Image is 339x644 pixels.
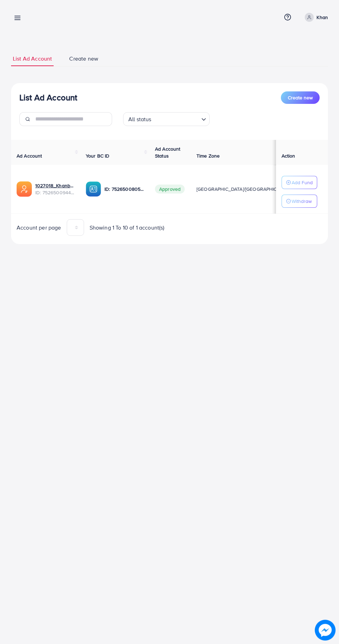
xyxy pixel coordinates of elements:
[196,152,220,159] span: Time Zone
[35,182,75,196] div: <span class='underline'>1027018_Khanbhia_1752400071646</span></br>7526500944935256080
[13,55,52,63] span: List Ad Account
[86,152,110,159] span: Your BC ID
[302,13,328,22] a: Khan
[19,92,77,102] h3: List Ad Account
[69,55,98,63] span: Create new
[104,185,144,193] p: ID: 7526500805902909457
[317,13,328,21] p: Khan
[288,94,313,101] span: Create new
[155,185,185,194] span: Approved
[292,178,313,187] p: Add Fund
[127,114,153,124] span: All status
[315,620,335,640] img: image
[282,152,295,159] span: Action
[155,145,181,159] span: Ad Account Status
[17,181,32,197] img: ic-ads-acc.e4c84228.svg
[17,224,61,232] span: Account per page
[86,181,101,197] img: ic-ba-acc.ded83a64.svg
[196,186,293,193] span: [GEOGRAPHIC_DATA]/[GEOGRAPHIC_DATA]
[17,152,42,159] span: Ad Account
[282,195,317,208] button: Withdraw
[154,113,199,124] input: Search for option
[292,197,312,205] p: Withdraw
[281,91,320,104] button: Create new
[35,189,75,196] span: ID: 7526500944935256080
[123,112,210,126] div: Search for option
[35,182,75,189] a: 1027018_Khanbhia_1752400071646
[282,176,317,189] button: Add Fund
[90,224,165,232] span: Showing 1 To 10 of 1 account(s)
